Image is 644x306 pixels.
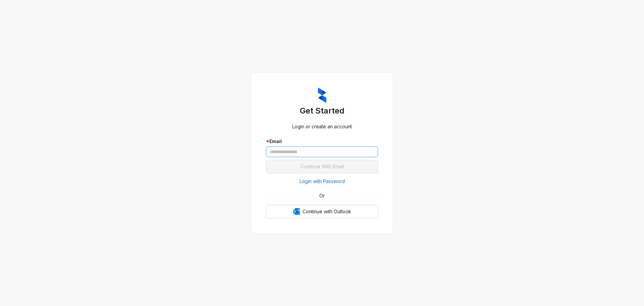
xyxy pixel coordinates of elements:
h3: Get Started [266,105,378,116]
span: Continue with Outlook [303,208,351,215]
button: Continue With Email [266,160,378,173]
button: OutlookContinue with Outlook [266,205,378,218]
div: Email [266,138,378,145]
img: Outlook [293,208,300,215]
span: Login with Password [300,178,345,185]
div: Login or create an account [266,123,378,130]
button: Login with Password [266,176,378,187]
img: ZumaIcon [318,88,326,103]
span: Or [315,192,329,200]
